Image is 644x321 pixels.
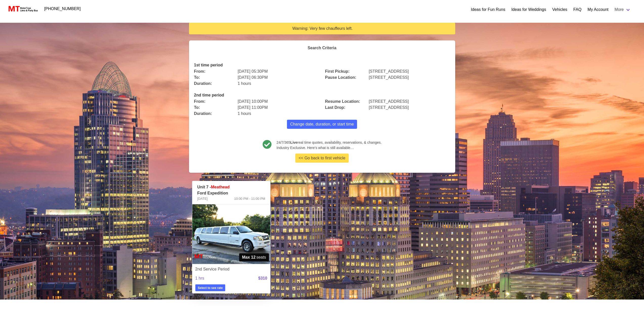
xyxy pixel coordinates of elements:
div: Warning: Very few chauffeurs left. [193,26,452,31]
strong: Max 12 [242,254,256,260]
a: Ideas for Weddings [511,7,546,13]
div: [DATE] 11:00PM [235,102,322,111]
b: Last Drop: [325,105,345,110]
b: Duration: [194,111,212,116]
div: 1 hours [235,108,322,117]
div: [DATE] 05:30PM [235,65,322,75]
div: 1 hours [235,78,322,87]
img: 07%2001.jpg [192,204,271,264]
span: 1 hrs [195,272,223,284]
button: << Go back to first vehicle [295,154,349,163]
b: Resume Location: [325,99,360,104]
span: << Go back to first vehicle [299,155,345,161]
b: To: [194,105,200,110]
div: [DATE] 10:00PM [235,95,322,105]
p: Ford Expedition [197,190,265,196]
b: To: [194,75,200,80]
p: Unit 7 - [197,184,265,190]
a: [PHONE_NUMBER] [41,4,84,14]
span: Industry Exclusive. Here’s what is still available… [277,145,382,151]
div: [STREET_ADDRESS] [366,65,453,75]
span: Meathead [211,185,230,189]
b: Live [290,140,297,144]
span: 2nd Service Period [195,266,230,272]
div: [STREET_ADDRESS] [366,95,453,105]
strong: $310 [258,276,267,280]
a: My Account [588,7,609,13]
span: 24/7/365 real time quotes, availability, reservations, & changes. [277,140,382,145]
b: Pause Location: [325,75,357,80]
div: [DATE] 06:30PM [235,71,322,81]
b: From: [194,69,205,73]
button: Change date, duration, or start time [287,120,357,129]
h4: 2nd time period [194,93,450,97]
a: Vehicles [552,7,567,13]
img: MotorToys Logo [7,5,38,12]
b: Duration: [194,81,212,86]
span: [DATE] [197,196,208,201]
span: Change date, duration, or start time [290,121,354,127]
h4: Search Criteria [194,45,450,50]
span: seats [239,253,269,261]
div: [STREET_ADDRESS] [366,102,453,111]
a: More [612,5,634,15]
b: First Pickup: [325,69,350,73]
b: From: [194,99,205,104]
span: 10:00 PM - 11:00 PM [234,196,265,201]
div: [STREET_ADDRESS] [366,71,453,81]
a: Ideas for Fun Runs [471,7,505,13]
strong: Select to see rate [198,286,223,290]
a: FAQ [573,7,581,13]
h4: 1st time period [194,63,450,67]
